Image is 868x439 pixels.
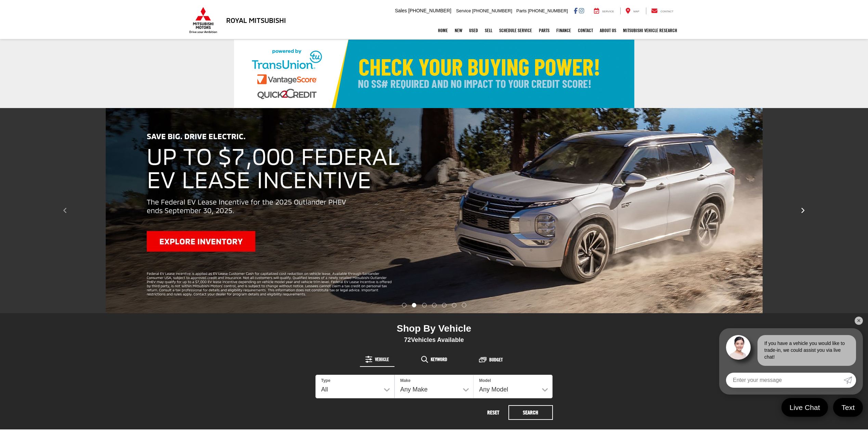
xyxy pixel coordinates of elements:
a: Facebook: Click to visit our Facebook page [574,8,578,13]
span: [PHONE_NUMBER] [528,8,568,13]
a: Home [435,22,451,39]
span: [PHONE_NUMBER] [408,8,451,13]
span: Keyword [431,357,447,362]
button: Click to view next picture. [738,122,868,300]
span: [PHONE_NUMBER] [472,8,512,13]
button: Reset [480,405,507,420]
h3: Royal Mitsubishi [226,16,286,24]
a: Schedule Service: Opens in a new tab [496,22,535,39]
label: Type [321,378,331,384]
div: Domain: [DOMAIN_NAME] [18,18,75,23]
div: Vehicles Available [315,336,553,344]
a: Parts: Opens in a new tab [535,22,553,39]
img: logo_orange.svg [11,11,16,16]
a: Sell [481,22,496,39]
span: Vehicle [375,357,389,362]
a: Instagram: Click to visit our Instagram page [579,8,584,13]
label: Make [400,378,411,384]
a: Used [466,22,481,39]
span: Sales [395,8,407,13]
a: About Us [596,22,620,39]
label: Model [479,378,491,384]
div: If you have a vehicle you would like to trade-in, we could assist you via live chat! [757,335,856,366]
a: Contact [646,8,679,14]
img: tab_keywords_by_traffic_grey.svg [68,40,74,45]
a: Map [620,8,644,14]
a: Live Chat [781,398,828,417]
span: 72 [404,336,411,343]
div: Shop By Vehicle [315,323,553,336]
a: Text [833,398,863,417]
img: Check Your Buying Power [234,40,634,108]
a: Mitsubishi Vehicle Research [620,22,681,39]
a: Submit [844,373,856,388]
span: Text [838,403,858,412]
span: Map [633,10,639,13]
input: Enter your message [726,373,844,388]
a: New [451,22,466,39]
span: Live Chat [786,403,824,412]
div: Keywords by Traffic [76,40,115,45]
span: Parts [516,8,527,13]
span: Service [602,10,614,13]
a: Service [589,8,619,14]
img: website_grey.svg [11,18,16,23]
span: Contact [660,10,673,13]
a: Contact [574,22,596,39]
span: Service [456,8,471,13]
div: Domain Overview [26,40,61,45]
img: Mitsubishi [188,7,219,34]
button: Search [508,405,553,420]
img: Agent profile photo [726,335,751,360]
img: tab_domain_overview_orange.svg [18,40,24,45]
a: Finance [553,22,574,39]
div: v 4.0.25 [19,11,34,16]
span: Budget [489,357,503,362]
